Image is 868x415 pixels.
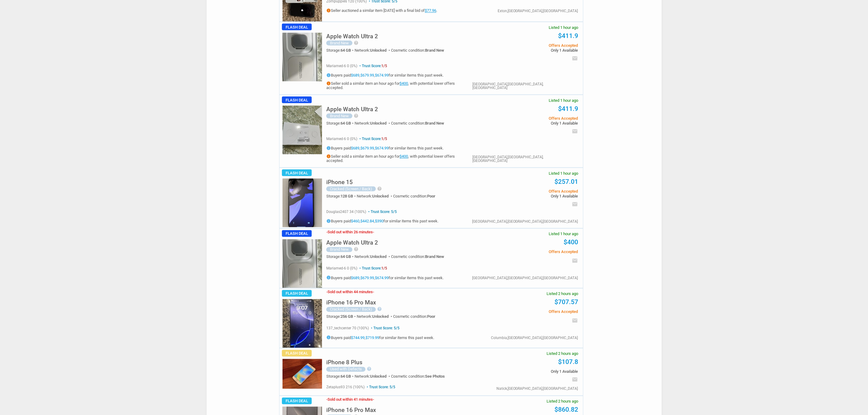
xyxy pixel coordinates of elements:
[326,397,328,402] span: -
[400,154,408,159] a: $400
[572,201,578,207] i: email
[326,73,331,77] i: info
[326,8,331,13] i: info
[326,146,331,150] i: info
[326,41,352,46] div: Brand New
[282,230,312,237] span: Flash Deal
[425,374,445,379] span: See Photos
[326,106,378,112] h5: Apple Watch Ultra 2
[326,180,353,185] a: iPhone 15
[564,239,578,246] a: $400
[326,194,357,198] div: Storage:
[326,219,438,223] h5: Buyers paid , , for similar items this past week.
[558,105,578,112] a: $411.9
[381,64,387,68] span: 1/5
[351,146,359,151] a: $689
[326,210,366,214] span: douglas2407 34 (100%)
[326,276,331,280] i: info
[326,290,328,294] span: -
[326,255,355,259] div: Storage:
[326,137,357,141] span: mariamed-6 0 (0%)
[427,194,435,198] span: Poor
[572,377,578,383] i: email
[326,241,378,246] a: Apple Watch Ultra 2
[326,219,331,223] i: info
[375,146,389,151] a: $674.99
[486,43,578,47] span: Offers Accepted
[351,336,365,340] a: $744.99
[367,210,397,214] span: Trust Score: 5/5
[367,367,372,372] i: help
[354,247,359,252] i: help
[282,290,312,297] span: Flash Deal
[326,108,378,112] a: Apple Watch Ultra 2
[360,146,374,151] a: $679.99
[372,314,389,319] span: Unlocked
[326,8,437,13] h5: Seller auctioned a similar item [DATE] with a final bid of .
[355,255,391,259] div: Network:
[326,385,365,389] span: zetaplus93 216 (100%)
[341,255,351,259] span: 64 GB
[326,230,328,235] span: -
[558,32,578,39] a: $411.9
[381,266,387,271] span: 1/5
[370,121,386,125] span: Unlocked
[283,359,322,389] img: s-l225.jpg
[360,73,374,78] a: $679.99
[425,48,444,53] span: Brand New
[486,116,578,120] span: Offers Accepted
[547,400,578,403] span: Listed 2 hours ago
[341,374,351,379] span: 64 GB
[425,9,436,13] a: $77.96
[486,48,578,52] span: Only 1 Available
[375,219,383,224] a: $390
[357,194,393,198] div: Network:
[391,121,444,125] div: Cosmetic condition:
[425,121,444,125] span: Brand New
[547,352,578,356] span: Listed 2 hours ago
[283,239,322,288] img: s-l225.jpg
[326,367,365,372] div: Used with Defects
[555,299,578,306] a: $707.57
[341,194,353,198] span: 128 GB
[282,97,312,103] span: Flash Deal
[341,48,351,53] span: 64 GB
[393,194,435,198] div: Cosmetic condition:
[498,9,578,13] div: Exton,[GEOGRAPHIC_DATA],[GEOGRAPHIC_DATA]
[326,326,369,331] span: 137_techcenter 70 (100%)
[555,406,578,413] a: $860.82
[365,385,395,389] span: Trust Score: 5/5
[283,33,322,81] img: s-l225.jpg
[572,318,578,324] i: email
[326,73,472,77] h5: Buyers paid , , for similar items this past week.
[486,194,578,198] span: Only 1 Available
[555,178,578,185] a: $257.01
[351,219,359,224] a: $460
[373,230,374,235] span: -
[400,81,408,86] a: $400
[358,64,387,68] span: Trust Score:
[326,33,378,39] h5: Apple Watch Ultra 2
[326,64,357,68] span: mariamed-6 0 (0%)
[391,255,444,259] div: Cosmetic condition:
[282,350,312,357] span: Flash Deal
[326,300,376,306] h5: iPhone 16 Pro Max
[326,81,331,86] i: info
[326,121,355,125] div: Storage:
[326,360,362,365] h5: iPhone 8 Plus
[326,290,374,294] h3: Sold out within 44 minutes
[282,170,312,176] span: Flash Deal
[549,171,578,175] span: Listed 1 hour ago
[547,292,578,296] span: Listed 2 hours ago
[326,154,331,159] i: info
[326,335,331,340] i: info
[572,128,578,134] i: email
[427,314,435,319] span: Poor
[472,82,578,90] div: [GEOGRAPHIC_DATA],[GEOGRAPHIC_DATA],[GEOGRAPHIC_DATA]
[549,26,578,29] span: Listed 1 hour ago
[283,106,322,154] img: s-l225.jpg
[472,276,578,280] div: [GEOGRAPHIC_DATA],[GEOGRAPHIC_DATA],[GEOGRAPHIC_DATA]
[326,335,434,340] h5: Buyers paid , for similar items this past week.
[326,247,352,252] div: Brand New
[370,326,400,331] span: Trust Score: 5/5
